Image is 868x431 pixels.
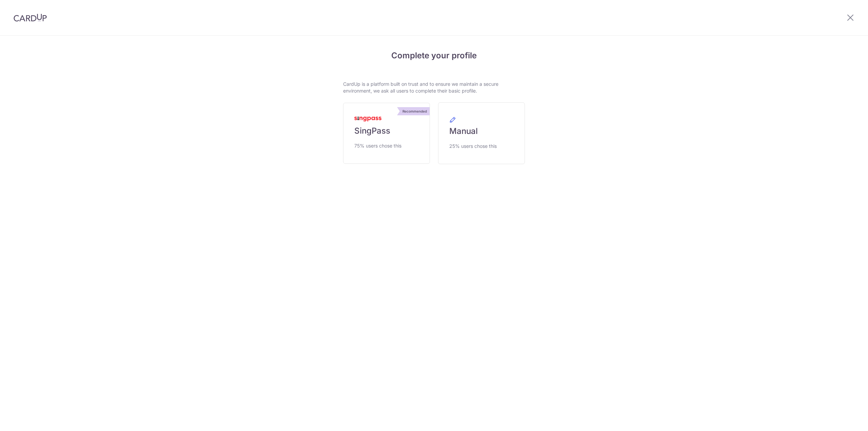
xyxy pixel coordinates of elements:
span: 25% users chose this [449,142,497,150]
span: Manual [449,126,478,137]
p: CardUp is a platform built on trust and to ensure we maintain a secure environment, we ask all us... [343,81,525,94]
span: SingPass [354,125,390,136]
span: 75% users chose this [354,142,401,150]
img: CardUp [14,14,47,22]
h4: Complete your profile [343,50,525,62]
iframe: Opens a widget where you can find more information [825,411,861,428]
a: Manual 25% users chose this [438,102,525,164]
a: Recommended SingPass 75% users chose this [343,103,430,164]
div: Recommended [400,107,430,115]
img: MyInfoLogo [354,117,381,121]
